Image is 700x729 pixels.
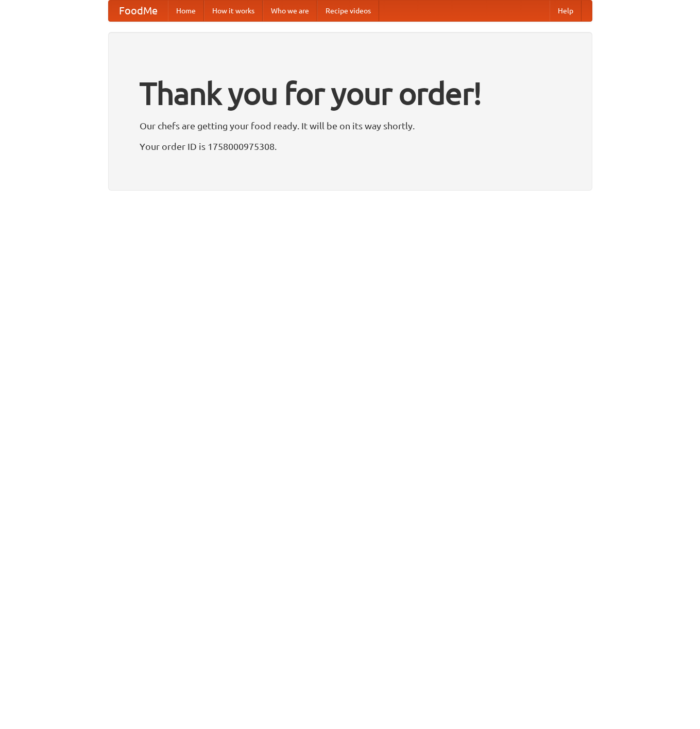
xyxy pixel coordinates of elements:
h1: Thank you for your order! [140,69,561,118]
a: Help [550,1,582,21]
a: Who we are [263,1,317,21]
a: Recipe videos [317,1,379,21]
a: How it works [204,1,263,21]
a: FoodMe [109,1,168,21]
a: Home [168,1,204,21]
p: Your order ID is 1758000975308. [140,139,561,154]
p: Our chefs are getting your food ready. It will be on its way shortly. [140,118,561,133]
